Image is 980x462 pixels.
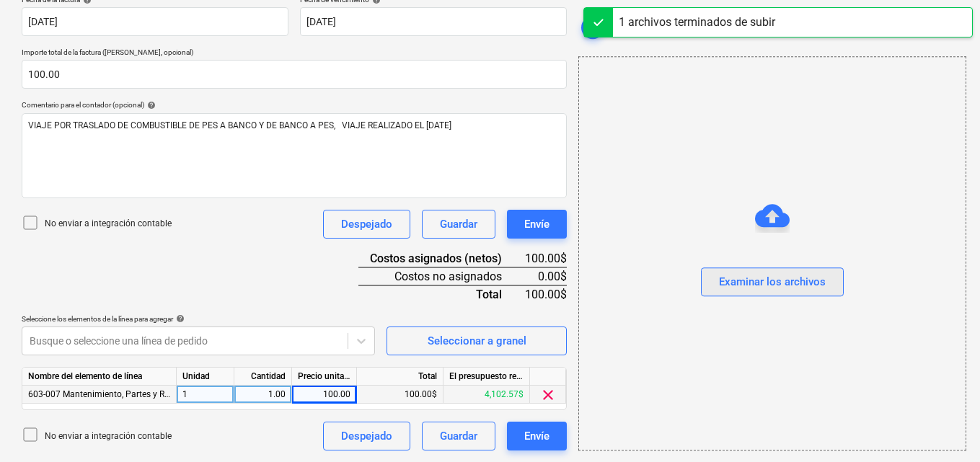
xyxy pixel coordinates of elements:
div: Total [357,368,443,386]
div: 0.00$ [525,267,567,285]
div: Comentario para el contador (opcional) [22,100,567,110]
button: Despejado [323,422,410,450]
span: 603-007 Mantenimiento, Partes y Reparaciones de Botes [28,389,247,399]
div: 100.00$ [357,386,443,404]
iframe: Chat Widget [908,393,980,462]
span: clear [539,386,557,404]
span: help [173,314,185,323]
button: Guardar [422,422,495,450]
input: Fecha de vencimiento no especificada [300,7,567,36]
button: Despejado [323,210,410,239]
div: Widget de chat [908,393,980,462]
span: VIAJE POR TRASLADO DE COMBUSTIBLE DE PES A BANCO Y DE BANCO A PES, VIAJE REALIZADO EL [DATE] [28,120,451,130]
button: Envíe [507,210,567,239]
button: Seleccionar a granel [387,326,567,355]
p: No enviar a integración contable [45,218,172,230]
div: El presupuesto revisado que queda [443,368,530,386]
div: Cantidad [234,368,292,386]
div: Envíe [524,427,549,445]
div: Despejado [341,427,392,445]
button: Guardar [422,210,495,239]
div: Nombre del elemento de línea [22,368,177,386]
div: 1.00 [240,386,286,404]
div: 1 [177,386,234,404]
div: Seleccionar a granel [428,332,526,350]
div: 100.00$ [525,285,567,303]
div: Unidad [177,368,234,386]
div: 100.00 [298,386,350,404]
div: Costos asignados (netos) [358,250,525,267]
div: Examinar los archivos [578,56,966,450]
div: Precio unitario [292,368,357,386]
div: 4,102.57$ [443,386,530,404]
div: 1 archivos terminados de subir [619,14,775,31]
div: Despejado [341,215,392,234]
span: help [144,101,156,110]
div: Costos no asignados [358,267,525,285]
div: Guardar [440,427,477,445]
input: Fecha de factura no especificada [22,7,288,36]
p: No enviar a integración contable [45,430,172,443]
input: Importe total de la factura (coste neto, opcional) [22,60,567,89]
div: 100.00$ [525,250,567,267]
div: Examinar los archivos [719,273,826,292]
div: Seleccione los elementos de la línea para agregar [22,314,375,324]
div: Envíe [524,215,549,234]
div: Total [358,285,525,303]
p: Importe total de la factura ([PERSON_NAME], opcional) [22,48,567,60]
button: Envíe [507,422,567,450]
button: Examinar los archivos [701,268,844,297]
div: Guardar [440,215,477,234]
